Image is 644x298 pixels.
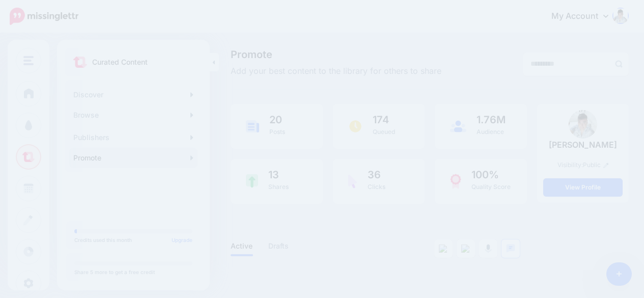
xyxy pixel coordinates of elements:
[477,128,504,136] span: Audience
[541,4,629,29] a: My Account
[69,127,198,148] a: Publishers
[368,170,385,180] span: 36
[231,49,441,60] span: Promote
[543,178,623,197] a: View Profile
[69,85,198,105] a: Discover
[583,161,609,169] a: Public
[485,244,492,253] img: microphone-grey.png
[269,115,285,125] span: 20
[69,105,198,125] a: Browse
[246,174,258,188] img: share-green.png
[569,110,597,139] img: FJ5ARJ1F958VMS5ZB243DXUJUOKHZKT9_thumb.png
[543,160,623,170] p: Visibility:
[23,56,34,65] img: menu.png
[615,60,623,68] img: search-grey-6.png
[268,240,289,252] a: Drafts
[450,120,466,132] img: users-blue.png
[69,148,198,168] a: Promote
[373,128,395,136] span: Queued
[471,183,511,191] span: Quality Score
[348,174,357,188] img: pointer-purple.png
[348,119,362,133] img: clock.png
[246,120,259,132] img: article-blue.png
[73,57,87,68] img: curate.png
[603,162,609,168] img: pencil.png
[373,115,395,125] span: 174
[92,56,148,68] p: Curated Content
[471,170,511,180] span: 100%
[269,128,285,136] span: Posts
[10,8,78,25] img: Missinglettr
[450,174,461,189] img: prize-red.png
[231,240,253,252] a: Active
[477,115,506,125] span: 1.76M
[268,183,289,191] span: Shares
[368,183,385,191] span: Clicks
[543,139,623,152] p: [PERSON_NAME]
[506,244,515,253] img: chat-square-blue.png
[461,245,470,253] img: video--grey.png
[268,170,289,180] span: 13
[439,245,448,253] img: article--grey.png
[231,65,441,78] span: Add your best content to the library for others to share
